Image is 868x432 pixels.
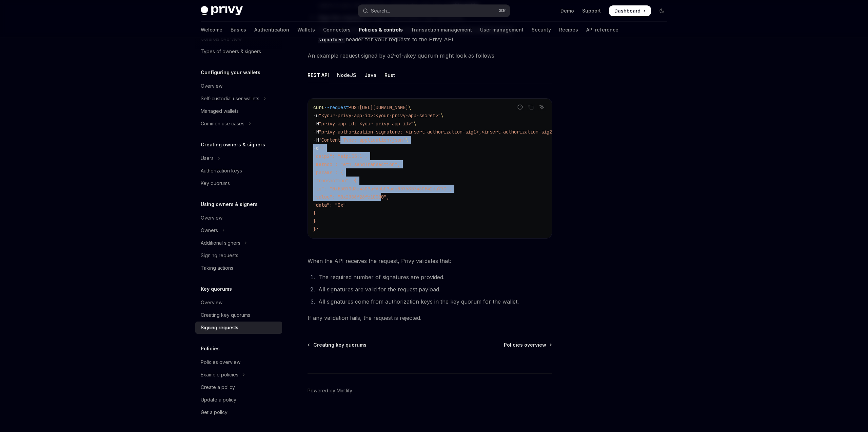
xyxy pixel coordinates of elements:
a: Authorization keys [195,165,282,177]
li: All signatures come from authorization keys in the key quorum for the wallet. [316,297,552,306]
a: Authentication [254,22,289,38]
span: curl [313,104,324,110]
img: dark logo [201,6,243,16]
div: Overview [201,82,222,90]
a: Basics [231,22,246,38]
div: Taking actions [201,264,233,272]
div: Self-custodial user wallets [201,95,259,103]
span: "value": "0x2386f26fc10000", [313,194,389,200]
a: Recipes [559,22,578,38]
span: -H [313,137,319,143]
div: Signing requests [201,324,238,332]
a: Policies & controls [359,22,403,38]
span: Creating key quorums [313,342,367,348]
a: Dashboard [609,5,651,16]
div: Create a policy [201,383,235,391]
span: ⌘ K [499,8,506,14]
a: Welcome [201,22,222,38]
a: Support [582,7,601,14]
span: } [313,210,316,216]
a: Demo [560,7,574,14]
a: Creating key quorums [308,342,367,348]
a: Get a policy [195,406,282,418]
span: When the API receives the request, Privy validates that: [308,256,552,266]
span: POST [349,104,359,110]
span: "data": "0x" [313,202,346,208]
div: Rust [384,67,395,83]
a: Signing requests [195,249,282,262]
h5: Key quorums [201,285,232,293]
span: --request [324,104,349,110]
span: "privy-app-id: <your-privy-app-id>" [319,121,414,127]
h5: Policies [201,345,220,353]
a: Types of owners & signers [195,45,282,58]
div: Overview [201,299,222,307]
a: Taking actions [195,262,282,274]
h5: Creating owners & signers [201,141,265,149]
button: Report incorrect code [516,103,525,111]
button: Open search [358,5,510,17]
div: Common use cases [201,120,244,128]
a: Policies overview [504,342,551,348]
span: "<your-privy-app-id>:<your-privy-app-secret>" [319,112,441,119]
div: Overview [201,214,222,222]
span: Dashboard [614,7,640,14]
div: REST API [308,67,329,83]
span: \ [441,112,443,119]
a: Create a policy [195,381,282,393]
span: [URL][DOMAIN_NAME] [359,104,408,110]
a: Creating key quorums [195,309,282,321]
span: "transaction": { [313,178,357,184]
span: "to": "0xE3070d3e4309afA3bC9a6b057685743CF42da77C", [313,186,452,192]
a: Overview [195,296,282,309]
button: Toggle Common use cases section [195,118,282,130]
span: -u [313,112,319,119]
a: User management [480,22,524,38]
a: Wallets [297,22,315,38]
h5: Configuring your wallets [201,68,260,77]
button: Toggle Owners section [195,224,282,236]
span: \ [414,121,416,127]
span: -H [313,121,319,127]
a: Update a policy [195,394,282,406]
span: An example request signed by a -of- key quorum might look as follows [308,51,552,60]
span: -d [313,145,319,151]
span: "params": { [313,169,343,176]
div: Creating key quorums [201,311,250,319]
a: Overview [195,80,282,92]
button: Toggle Example policies section [195,369,282,381]
span: -H [313,129,319,135]
a: Powered by Mintlify [308,387,352,394]
span: "privy-authorization-signature: <insert-authorization-sig1>,<insert-authorization-sig2>" [319,129,557,135]
button: Toggle Self-custodial user wallets section [195,92,282,105]
a: Managed wallets [195,105,282,117]
span: \ [408,104,411,110]
li: All signatures are valid for the request payload. [316,285,552,294]
div: Authorization keys [201,167,242,175]
em: n [404,52,407,59]
span: "method": "eth_sendTransaction", [313,161,400,167]
div: Get a policy [201,408,228,416]
span: 'Content-Type: application/json' [319,137,406,143]
span: '{ [319,145,324,151]
a: Connectors [323,22,351,38]
span: } [313,218,316,224]
div: Example policies [201,371,238,379]
span: }' [313,226,319,232]
span: Policies overview [504,342,546,348]
div: Search... [371,7,390,15]
div: Key quorums [201,179,230,187]
span: \ [406,137,408,143]
div: Additional signers [201,239,240,247]
div: Owners [201,226,218,234]
button: Toggle dark mode [656,5,667,16]
a: Signing requests [195,322,282,334]
h5: Using owners & signers [201,200,258,208]
em: 2 [390,52,394,59]
div: Java [364,67,376,83]
a: Policies overview [195,356,282,368]
div: Policies overview [201,358,240,366]
button: Toggle Additional signers section [195,237,282,249]
div: Signing requests [201,251,238,260]
div: NodeJS [337,67,356,83]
